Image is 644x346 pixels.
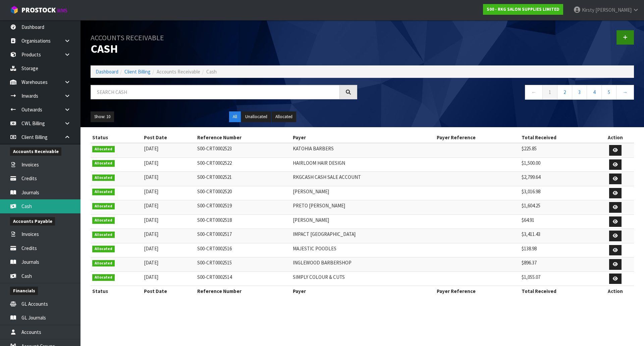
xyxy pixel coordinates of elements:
[196,271,291,286] td: S00-CRT0002514
[142,229,196,243] td: [DATE]
[520,243,597,257] td: $138.98
[435,132,520,143] th: Payer Reference
[525,85,543,99] a: ←
[92,232,115,238] span: Allocated
[229,111,241,122] button: All
[92,189,115,195] span: Allocated
[92,203,115,210] span: Allocated
[291,132,435,143] th: Payer
[542,85,557,99] a: 1
[196,157,291,172] td: S00-CRT0002522
[57,7,67,14] small: WMS
[92,146,115,153] span: Allocated
[616,85,634,99] a: →
[196,143,291,157] td: S00-CRT0002523
[291,143,435,157] td: KATOHIA BARBERS
[520,214,597,229] td: $64.91
[92,246,115,252] span: Allocated
[291,157,435,172] td: HAIRLOOM HAIR DESIGN
[91,132,142,143] th: Status
[597,132,634,143] th: Action
[142,186,196,200] td: [DATE]
[520,186,597,200] td: $3,016.98
[142,143,196,157] td: [DATE]
[196,257,291,272] td: S00-CRT0002515
[196,172,291,186] td: S00-CRT0002521
[601,85,616,99] a: 5
[291,271,435,286] td: SIMPLY COLOUR & CUTS
[196,186,291,200] td: S00-CRT0002520
[92,175,115,181] span: Allocated
[91,85,340,99] input: Search cash
[272,111,296,122] button: Allocated
[587,85,602,99] a: 4
[10,217,55,226] span: Accounts Payable
[142,132,196,143] th: Post Date
[291,243,435,257] td: MAJESTIC POODLES
[206,68,217,75] span: Cash
[92,160,115,167] span: Allocated
[92,274,115,281] span: Allocated
[10,287,38,295] span: Financials
[196,214,291,229] td: S00-CRT0002518
[291,200,435,215] td: PRETO [PERSON_NAME]
[124,68,151,75] a: Client Billing
[435,286,520,297] th: Payer Reference
[142,243,196,257] td: [DATE]
[91,30,357,55] h1: Cash
[196,229,291,243] td: S00-CRT0002517
[157,68,200,75] span: Accounts Receivable
[520,157,597,172] td: $1,500.00
[572,85,587,99] a: 3
[520,229,597,243] td: $3,411.43
[520,132,597,143] th: Total Received
[557,85,572,99] a: 2
[142,214,196,229] td: [DATE]
[520,257,597,272] td: $896.37
[91,111,114,122] button: Show: 10
[291,172,435,186] td: RKGCASH CASH SALE ACCOUNT
[92,260,115,267] span: Allocated
[10,147,61,156] span: Accounts Receivable
[196,286,291,297] th: Reference Number
[241,111,271,122] button: Unallocated
[595,7,632,13] span: [PERSON_NAME]
[520,172,597,186] td: $2,799.64
[483,4,563,15] a: S00 - RKG SALON SUPPLIES LIMITED
[291,286,435,297] th: Payer
[597,286,634,297] th: Action
[96,68,118,75] a: Dashboard
[291,186,435,200] td: [PERSON_NAME]
[10,6,18,14] img: cube-alt.png
[291,214,435,229] td: [PERSON_NAME]
[91,33,164,42] small: Accounts Receivable
[21,6,56,14] span: ProStock
[142,257,196,272] td: [DATE]
[520,200,597,215] td: $1,604.25
[367,85,634,101] nav: Page navigation
[291,257,435,272] td: INGLEWOOD BARBERSHOP
[291,229,435,243] td: IMPACT [GEOGRAPHIC_DATA]
[520,143,597,157] td: $225.85
[520,271,597,286] td: $1,055.07
[582,7,594,13] span: Kirsty
[91,286,142,297] th: Status
[487,6,559,12] strong: S00 - RKG SALON SUPPLIES LIMITED
[196,200,291,215] td: S00-CRT0002519
[142,157,196,172] td: [DATE]
[142,286,196,297] th: Post Date
[196,132,291,143] th: Reference Number
[520,286,597,297] th: Total Received
[142,172,196,186] td: [DATE]
[92,217,115,224] span: Allocated
[142,271,196,286] td: [DATE]
[196,243,291,257] td: S00-CRT0002516
[142,200,196,215] td: [DATE]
